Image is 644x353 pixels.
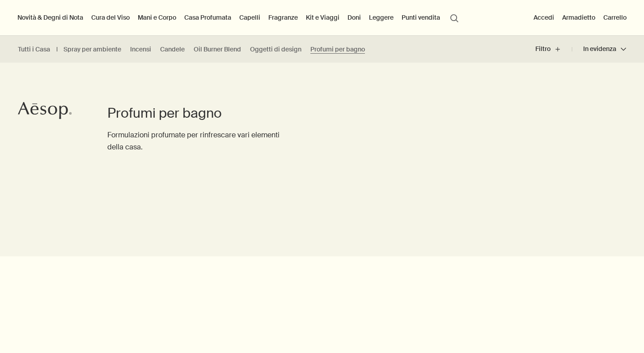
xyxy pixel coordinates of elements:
[532,12,556,23] button: Accedi
[346,12,363,23] a: Doni
[602,12,628,23] button: Carrello
[107,129,286,153] p: Formulazioni profumate per rinfrescare vari elementi della casa.
[304,12,341,23] a: Kit e Viaggi
[367,12,395,23] a: Leggere
[16,99,74,124] a: Aesop
[136,12,178,23] a: Mani e Corpo
[192,289,208,305] button: Salva nell'armadietto.
[400,12,442,23] button: Punti vendita
[560,12,597,23] a: Armadietto
[16,12,85,23] button: Novità & Degni di Nota
[267,12,300,23] a: Fragranze
[18,102,72,119] svg: Aesop
[107,104,286,122] h1: Profumi per bagno
[237,12,262,23] a: Capelli
[89,12,131,23] a: Cura del Viso
[182,12,233,23] a: Casa Profumata
[9,293,85,301] div: Formulazioni degne di nota
[446,9,462,26] button: Apri ricerca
